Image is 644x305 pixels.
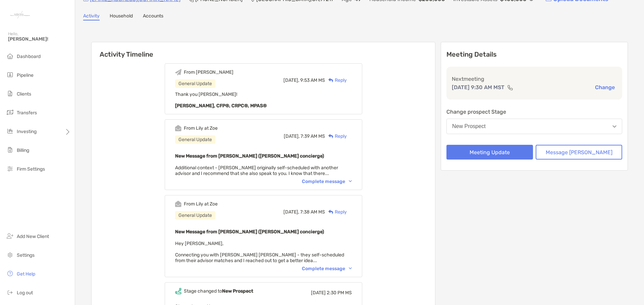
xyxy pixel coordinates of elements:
[17,147,29,153] span: Billing
[6,288,14,296] img: logout icon
[612,125,616,128] img: Open dropdown arrow
[8,3,32,27] img: Zoe Logo
[175,135,215,144] div: General Update
[302,266,352,271] div: Complete message
[6,127,14,135] img: investing icon
[6,146,14,154] img: billing icon
[175,69,181,75] img: Event icon
[83,13,100,20] a: Activity
[327,290,352,296] span: 2:30 PM MS
[452,123,486,129] div: New Prospect
[6,232,14,240] img: add_new_client icon
[6,71,14,79] img: pipeline icon
[184,69,233,75] div: From [PERSON_NAME]
[6,52,14,60] img: dashboard icon
[175,241,344,263] span: Hey [PERSON_NAME], Connecting you with [PERSON_NAME] [PERSON_NAME] - they self-scheduled from the...
[446,119,622,134] button: New Prospect
[301,133,325,139] span: 7:39 AM MS
[349,267,352,269] img: Chevron icon
[17,166,45,172] span: Firm Settings
[175,153,324,159] b: New Message from [PERSON_NAME] ([PERSON_NAME] concierge)
[17,271,35,277] span: Get Help
[184,288,253,294] div: Stage changed to
[302,179,352,184] div: Complete message
[284,133,300,139] span: [DATE],
[6,251,14,259] img: settings icon
[507,85,513,90] img: communication type
[17,91,31,97] span: Clients
[222,288,253,294] b: New Prospect
[325,208,347,216] div: Reply
[452,75,617,83] p: Next meeting
[325,77,347,84] div: Reply
[536,145,622,160] button: Message [PERSON_NAME]
[328,134,333,138] img: Reply icon
[300,77,325,83] span: 9:53 AM MS
[311,290,326,296] span: [DATE]
[446,145,533,160] button: Meeting Update
[184,125,218,131] div: From Lily at Zoe
[17,54,41,59] span: Dashboard
[349,180,352,182] img: Chevron icon
[446,50,622,59] p: Meeting Details
[175,103,267,109] strong: [PERSON_NAME], CFP®, CRPC®, MPAS®
[143,13,163,20] a: Accounts
[17,110,37,116] span: Transfers
[175,288,181,294] img: Event icon
[175,201,181,207] img: Event icon
[17,129,37,134] span: Investing
[175,165,338,176] span: Additional context - [PERSON_NAME] originally self-scheduled with another advisor and I recommend...
[283,209,299,215] span: [DATE],
[17,252,35,258] span: Settings
[175,79,215,88] div: General Update
[175,211,215,220] div: General Update
[300,209,325,215] span: 7:38 AM MS
[328,210,333,214] img: Reply icon
[175,125,181,131] img: Event icon
[17,72,34,78] span: Pipeline
[175,91,267,109] span: Thank you [PERSON_NAME]!
[452,83,504,91] p: [DATE] 9:30 AM MST
[325,133,347,140] div: Reply
[6,165,14,173] img: firm-settings icon
[17,290,33,296] span: Log out
[92,42,435,58] h6: Activity Timeline
[6,108,14,116] img: transfers icon
[283,77,299,83] span: [DATE],
[6,89,14,98] img: clients icon
[184,201,218,207] div: From Lily at Zoe
[175,229,324,235] b: New Message from [PERSON_NAME] ([PERSON_NAME] concierge)
[328,78,333,82] img: Reply icon
[6,269,14,278] img: get-help icon
[446,108,622,116] p: Change prospect Stage
[110,13,133,20] a: Household
[17,234,49,239] span: Add New Client
[593,84,617,91] button: Change
[8,36,71,42] span: [PERSON_NAME]!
